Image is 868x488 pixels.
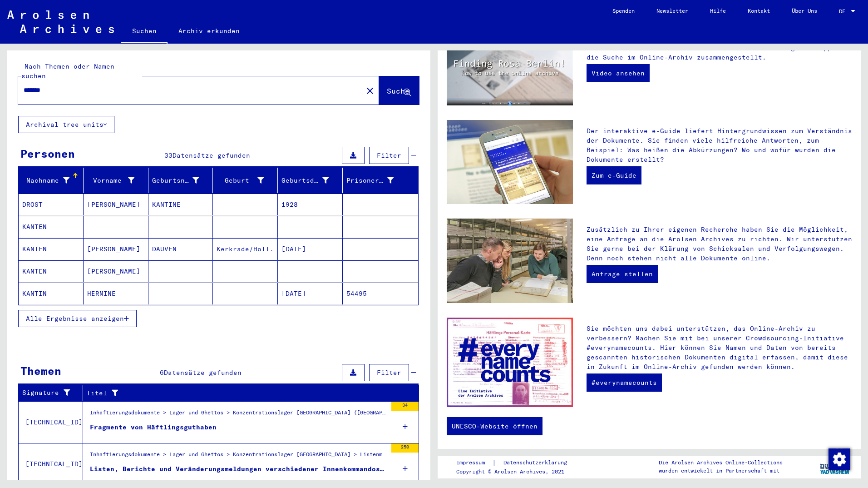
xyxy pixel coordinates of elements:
[456,458,492,468] a: Impressum
[828,448,850,470] div: Zustimmung ändern
[587,225,852,263] p: Zusätzlich zu Ihrer eigenen Recherche haben Sie die Möglichkeit, eine Anfrage an die Arolsen Arch...
[456,458,578,468] div: |
[377,368,401,377] span: Filter
[19,238,84,260] mat-cell: KANTEN
[18,310,137,327] button: Alle Ergebnisse anzeigen
[278,168,343,193] mat-header-cell: Geburtsdatum
[19,216,84,238] mat-cell: KANTEN
[19,443,83,485] td: [TECHNICAL_ID]
[829,448,850,470] img: Zustimmung ändern
[18,116,114,133] button: Archival tree units
[164,368,242,377] span: Datensätze gefunden
[160,368,164,377] span: 6
[217,173,277,188] div: Geburt‏
[839,8,849,15] span: DE
[19,260,84,282] mat-cell: KANTEN
[22,386,83,400] div: Signature
[361,81,379,100] button: Clear
[587,43,852,62] p: In einem kurzen Video haben wir für Sie die wichtigsten Tipps für die Suche im Online-Archiv zusa...
[87,173,148,188] div: Vorname
[19,194,84,215] mat-cell: DROST
[148,238,213,260] mat-cell: DAUVEN
[587,265,658,283] a: Anfrage stellen
[213,238,278,260] mat-cell: Kerkrade/Holl.
[659,467,783,475] p: wurden entwickelt in Partnerschaft mit
[346,176,394,185] div: Prisoner #
[447,417,542,435] a: UNESCO-Website öffnen
[19,283,84,304] mat-cell: KANTIN
[587,64,650,82] a: Video ansehen
[447,318,573,408] img: enc.jpg
[496,458,578,468] a: Datenschutzerklärung
[447,120,573,204] img: eguide.jpg
[447,37,573,105] img: video.jpg
[447,219,573,303] img: inquiries.jpg
[369,147,409,164] button: Filter
[213,168,278,193] mat-header-cell: Geburt‏
[87,388,396,398] div: Titel
[391,443,419,453] div: 250
[26,314,124,323] span: Alle Ergebnisse anzeigen
[84,194,148,215] mat-cell: [PERSON_NAME]
[587,126,852,164] p: Der interaktive e-Guide liefert Hintergrundwissen zum Verständnis der Dokumente. Sie finden viele...
[278,283,343,304] mat-cell: [DATE]
[121,20,168,44] a: Suchen
[346,173,407,188] div: Prisoner #
[84,260,148,282] mat-cell: [PERSON_NAME]
[152,176,199,185] div: Geburtsname
[20,363,61,379] div: Themen
[22,176,69,185] div: Nachname
[148,194,213,215] mat-cell: KANTINE
[379,76,419,105] button: Suche
[278,238,343,260] mat-cell: [DATE]
[587,166,641,184] a: Zum e-Guide
[281,173,342,188] div: Geburtsdatum
[20,145,75,162] div: Personen
[391,402,419,411] div: 34
[90,423,217,432] div: Fragmente von Häftlingsguthaben
[152,173,213,188] div: Geburtsname
[84,238,148,260] mat-cell: [PERSON_NAME]
[164,151,173,159] span: 33
[818,455,852,478] img: yv_logo.png
[84,283,148,304] mat-cell: HERMINE
[90,408,387,421] div: Inhaftierungsdokumente > Lager und Ghettos > Konzentrationslager [GEOGRAPHIC_DATA] ([GEOGRAPHIC_D...
[343,283,418,304] mat-cell: 54495
[587,373,662,392] a: #everynamecounts
[22,173,83,188] div: Nachname
[90,464,387,474] div: Listen, Berichte und Veränderungsmeldungen verschiedener Innenkommandos I
[19,168,84,193] mat-header-cell: Nachname
[84,168,148,193] mat-header-cell: Vorname
[90,450,387,463] div: Inhaftierungsdokumente > Lager und Ghettos > Konzentrationslager [GEOGRAPHIC_DATA] > Listenmateri...
[19,401,83,443] td: [TECHNICAL_ID]
[387,86,409,95] span: Suche
[217,176,264,185] div: Geburt‏
[587,324,852,372] p: Sie möchten uns dabei unterstützen, das Online-Archiv zu verbessern? Machen Sie mit bei unserer C...
[21,62,114,80] mat-label: Nach Themen oder Namen suchen
[659,458,783,467] p: Die Arolsen Archives Online-Collections
[377,151,401,159] span: Filter
[365,85,375,96] mat-icon: close
[369,364,409,381] button: Filter
[7,10,114,33] img: Arolsen_neg.svg
[343,168,418,193] mat-header-cell: Prisoner #
[281,176,329,185] div: Geburtsdatum
[456,468,578,476] p: Copyright © Arolsen Archives, 2021
[148,168,213,193] mat-header-cell: Geburtsname
[278,194,343,215] mat-cell: 1928
[173,151,250,159] span: Datensätze gefunden
[22,388,71,398] div: Signature
[87,176,134,185] div: Vorname
[168,20,251,42] a: Archiv erkunden
[87,386,408,400] div: Titel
